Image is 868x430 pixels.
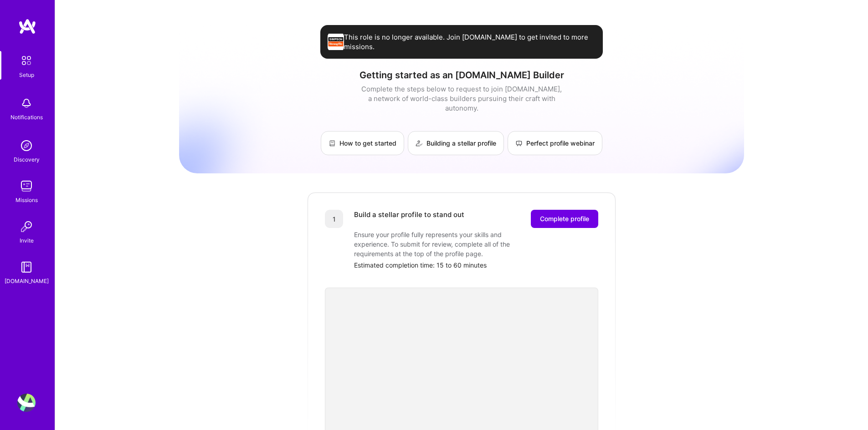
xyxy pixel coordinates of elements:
div: Notifications [10,112,43,122]
img: Perfect profile webinar [515,140,523,147]
div: Complete the steps below to request to join [DOMAIN_NAME], a network of world-class builders purs... [359,84,564,113]
a: Building a stellar profile [408,131,504,155]
img: How to get started [329,140,336,147]
a: Perfect profile webinar [508,131,602,155]
div: Missions [15,195,38,205]
div: 1 [325,210,343,228]
span: Complete profile [540,214,589,223]
div: Build a stellar profile to stand out [354,210,464,228]
img: User Avatar [17,394,36,412]
div: Discovery [14,155,40,164]
img: logo [18,18,36,35]
img: Building a stellar profile [416,140,423,147]
img: teamwork [17,177,36,195]
a: How to get started [321,131,404,155]
img: bell [17,94,36,112]
div: Setup [19,70,34,80]
div: Estimated completion time: 15 to 60 minutes [354,260,598,270]
img: guide book [17,258,36,276]
img: Invite [17,218,36,236]
div: Ensure your profile fully represents your skills and experience. To submit for review, complete a... [354,230,536,258]
img: setup [17,51,36,70]
h1: Getting started as an [DOMAIN_NAME] Builder [179,70,744,81]
img: discovery [17,137,36,155]
span: This role is no longer available. Join [DOMAIN_NAME] to get invited to more missions. [344,32,596,51]
div: Invite [20,236,34,245]
img: Company Logo [328,34,344,50]
div: [DOMAIN_NAME] [5,276,49,286]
